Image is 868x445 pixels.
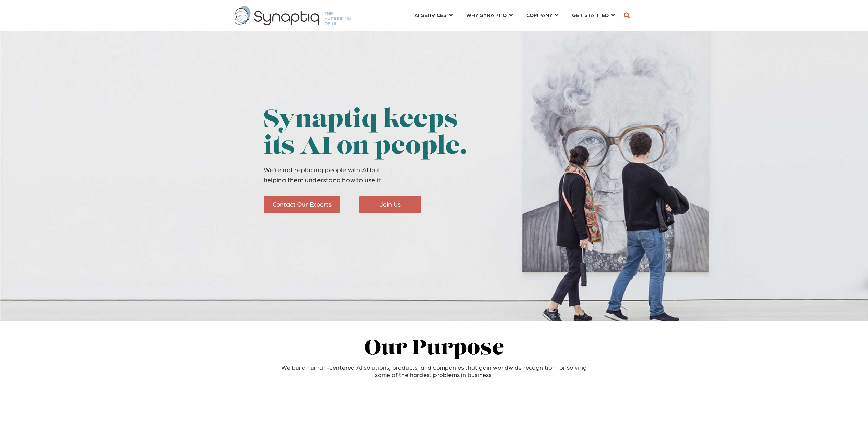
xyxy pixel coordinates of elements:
span: GET STARTED [572,10,609,19]
a: WHY SYNAPTIQ [466,9,513,21]
span: COMPANY [526,10,553,19]
img: Join Us [359,196,421,213]
span: AI SERVICES [414,10,447,19]
span: WHY SYNAPTIQ [466,10,507,19]
nav: menu [408,3,621,28]
span: Synaptiq keeps its AI on people. [264,108,467,160]
img: Contact Our Experts [264,196,340,213]
a: GET STARTED [572,9,615,21]
a: AI SERVICES [414,9,453,21]
p: We’re not replacing people with AI but helping them understand how to use it. [264,164,488,185]
img: synaptiq logo-1 [235,6,351,25]
h2: Our Purpose [230,338,639,360]
a: COMPANY [526,9,558,21]
p: We build human-centered AI solutions, products, and companies that gain worldwide recognition for... [230,364,639,378]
